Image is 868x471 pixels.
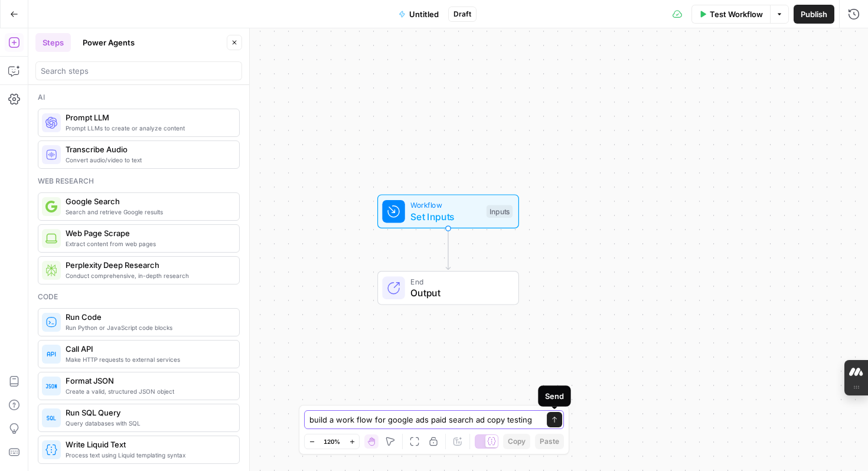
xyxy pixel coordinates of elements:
a: Visit our Knowledge Base [17,250,219,272]
span: Make HTTP requests to external services [66,355,230,364]
div: WorkflowSet InputsInputs [338,194,558,228]
textarea: build a work flow for google ads paid search ad copy testing [309,414,535,426]
span: Messages [157,398,198,406]
span: Draft [453,9,471,19]
button: Power Agents [76,33,142,52]
span: Convert audio/video to text [66,155,230,165]
span: Write Liquid Text [66,439,230,450]
span: Conduct comprehensive, in-depth research [66,271,230,280]
span: Search and retrieve Google results [66,207,230,217]
div: Close [203,19,224,40]
input: Search steps [41,65,237,77]
p: How can we help? [24,104,213,124]
div: Visit our Knowledge Base [24,255,198,267]
div: Code [38,292,240,302]
div: Profile image for Arnett [149,19,172,42]
button: Test Workflow [691,5,770,24]
p: Hi Outi 👋 [24,84,213,104]
span: Create a valid, structured JSON object [66,387,230,396]
button: Copy [503,434,530,449]
span: Publish [801,8,827,20]
div: EndOutput [338,271,558,305]
span: End [410,276,507,287]
span: Run SQL Query [66,407,230,418]
div: • [DATE] [67,178,100,191]
div: Profile image for Joel [126,19,150,42]
div: Recent messageProfile image for FinIf you still need help creating folders or understanding why t... [12,139,224,201]
span: Paste [540,436,559,447]
div: Profile image for FinIf you still need help creating folders or understanding why the "Create" bu... [12,156,224,200]
span: Set Inputs [410,210,481,224]
span: Transcribe Audio [66,143,230,155]
div: Fin [53,178,64,191]
span: Untitled [409,8,439,20]
div: Inputs [487,205,513,218]
button: Steps [35,33,71,52]
div: Ai [38,92,240,103]
span: Run Python or JavaScript code blocks [66,323,230,332]
span: Home [45,398,72,406]
span: Output [410,286,507,300]
div: Profile image for Steven [171,19,195,42]
span: Prompt LLM [66,112,230,123]
span: Test Workflow [710,8,763,20]
span: Process text using Liquid templating syntax [66,450,230,460]
div: Recent message [24,149,212,161]
g: Edge from start to end [446,228,450,270]
button: Messages [118,368,236,416]
span: Run Code [66,311,230,323]
span: 120% [324,437,340,446]
span: Perplexity Deep Research [66,259,230,271]
div: Send us a message [24,217,197,229]
div: Web research [38,176,240,187]
button: Paste [535,434,564,449]
img: Profile image for Fin [24,166,48,190]
div: Send us a message [12,207,224,239]
span: Web Page Scrape [66,227,230,239]
button: Publish [794,5,834,24]
span: Format JSON [66,375,230,387]
span: Workflow [410,199,481,211]
img: logo [24,22,83,41]
span: Call API [66,343,230,355]
span: Query databases with SQL [66,418,230,428]
button: Untitled [391,5,446,24]
span: Extract content from web pages [66,239,230,248]
span: Google Search [66,195,230,207]
span: Copy [508,436,526,447]
span: Prompt LLMs to create or analyze content [66,123,230,133]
